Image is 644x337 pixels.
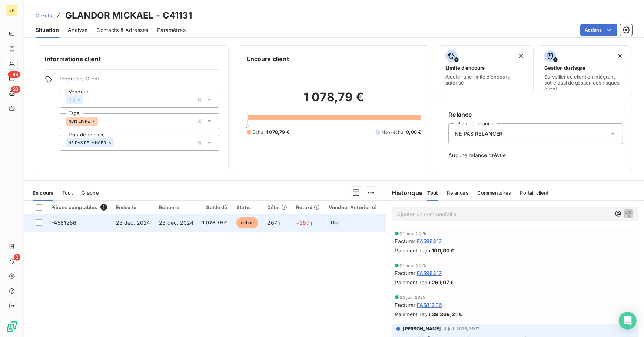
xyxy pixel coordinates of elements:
span: En cours [33,190,53,196]
span: Commentaires [477,190,511,196]
h6: Informations client [45,54,219,63]
a: Clients [36,12,52,19]
span: 100,00 € [432,247,454,254]
span: Clients [36,13,52,19]
span: Non-échu [382,129,403,136]
h6: Historique [386,188,423,197]
span: Ajouter une limite d’encours autorisé [445,74,527,86]
span: Limite d’encours [445,65,485,71]
span: Portail client [520,190,549,196]
span: 21 août 2025 [400,231,427,236]
span: 39 369,21 € [432,310,462,318]
span: FA581286 [417,301,442,309]
span: 23 [11,86,20,93]
h3: GLANDOR MICKAEL - C41131 [65,9,192,22]
span: Surveiller ce client en intégrant votre outil de gestion des risques client. [544,74,626,92]
span: 23 juil. 2025 [400,295,426,300]
span: 4 juil. 2025, 15:17 [444,327,479,331]
span: Facture : [395,237,415,245]
span: Paiement reçu [395,278,431,286]
div: Statut [236,204,259,210]
span: FA598317 [417,269,442,277]
span: FA581286 [51,219,76,226]
span: Paramètres [157,26,186,34]
img: Logo LeanPay [6,321,18,333]
span: 1 078,79 € [266,129,289,136]
span: Tout [427,190,438,196]
span: Analyse [68,26,87,34]
div: Solde dû [202,204,228,210]
h2: 1 078,79 € [247,90,421,112]
div: Échue le [159,204,193,210]
span: Situation [36,26,59,34]
span: 23 déc. 2024 [159,219,193,226]
span: 2 [14,254,20,261]
span: [PERSON_NAME] [403,326,441,332]
span: échue [236,217,259,228]
h6: Relance [448,110,623,119]
span: Lila [331,221,338,225]
div: Retard [296,204,320,210]
div: Open Intercom Messenger [619,312,637,330]
span: Graphe [82,190,99,196]
span: 1 [100,204,107,211]
span: Tout [62,190,73,196]
span: Paiement reçu [395,310,431,318]
h6: Encours client [247,54,289,63]
input: Ajouter une valeur [98,118,104,125]
span: 0,00 € [406,129,421,136]
span: +267 j [296,219,312,226]
input: Ajouter une valeur [114,139,120,146]
div: Vendeur Antériorité [329,204,377,210]
button: Gestion du risqueSurveiller ce client en intégrant votre outil de gestion des risques client. [538,45,632,96]
span: 23 déc. 2024 [116,219,150,226]
span: 21 août 2025 [400,263,427,268]
span: Facture : [395,301,415,309]
span: Propriétés Client [60,76,219,86]
span: +99 [8,71,20,78]
div: Émise le [116,204,150,210]
span: Contacts & Adresses [96,26,148,34]
span: NE PAS RELANCER [68,141,106,145]
span: 267 j [267,219,280,226]
input: Ajouter une valeur [83,96,89,103]
span: Facture : [395,269,415,277]
span: NON LIVRE [68,119,90,123]
span: FA598317 [417,237,442,245]
span: NE PAS RELANCER [455,130,502,138]
span: 1 078,79 € [202,219,228,227]
div: Pièces comptables [51,204,107,211]
button: Actions [580,24,617,36]
div: Délai [267,204,287,210]
span: Relances [447,190,468,196]
span: 261,97 € [432,278,454,286]
span: 0 [246,123,249,129]
span: Aucune relance prévue [448,152,623,159]
button: Limite d’encoursAjouter une limite d’encours autorisé [439,45,533,96]
div: EP [6,4,18,16]
span: Paiement reçu [395,247,431,254]
span: Gestion du risque [544,65,586,71]
span: Lila [68,98,75,102]
span: Échu [253,129,263,136]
